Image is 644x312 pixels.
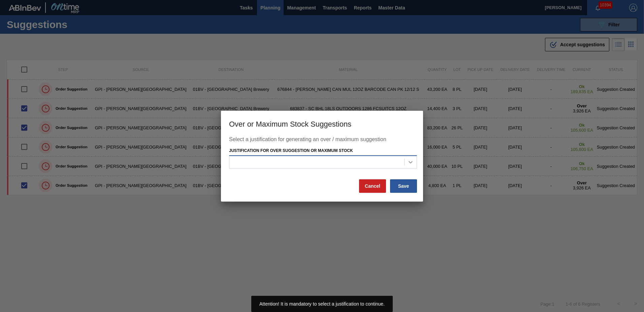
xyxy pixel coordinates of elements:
div: Select a justification for generating an over / maximum suggestion [229,136,415,146]
button: Save [390,179,417,193]
span: Attention! It is mandatory to select a justification to continue. [259,301,385,307]
h3: Over or Maximum Stock Suggestions [221,111,423,136]
label: Justification for Over Suggestion or Maximum Stock [229,148,353,153]
button: Cancel [359,179,386,193]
